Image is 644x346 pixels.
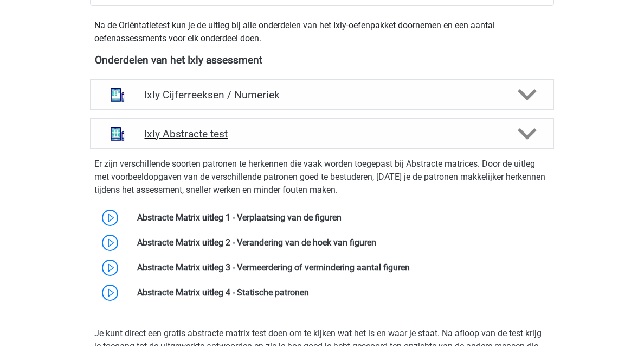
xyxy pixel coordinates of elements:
[144,128,499,140] h4: Ixly Abstracte test
[144,89,499,101] h4: Ixly Cijferreeksen / Numeriek
[86,79,558,110] a: cijferreeksen Ixly Cijferreeksen / Numeriek
[129,211,553,224] div: Abstracte Matrix uitleg 1 - Verplaatsing van de figuren
[95,54,549,66] h4: Onderdelen van het Ixly assessment
[129,261,553,274] div: Abstracte Matrix uitleg 3 - Vermeerdering of vermindering aantal figuren
[104,80,132,109] img: cijferreeksen
[129,236,553,249] div: Abstracte Matrix uitleg 2 - Verandering van de hoek van figuren
[90,19,554,45] div: Na de Oriëntatietest kun je de uitleg bij alle onderdelen van het Ixly-oefenpakket doornemen en e...
[86,118,558,149] a: abstracte matrices Ixly Abstracte test
[129,286,553,299] div: Abstracte Matrix uitleg 4 - Statische patronen
[104,119,132,148] img: abstracte matrices
[94,158,550,197] p: Er zijn verschillende soorten patronen te herkennen die vaak worden toegepast bij Abstracte matri...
